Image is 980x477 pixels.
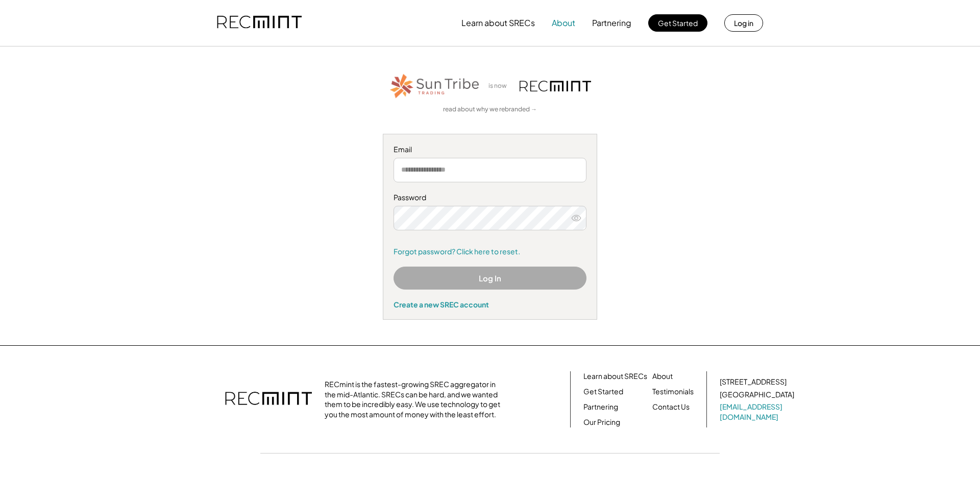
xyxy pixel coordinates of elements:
img: STT_Horizontal_Logo%2B-%2BColor.png [389,72,481,100]
a: Get Started [583,387,623,397]
a: Contact Us [652,402,690,412]
div: [GEOGRAPHIC_DATA] [720,390,794,400]
img: recmint-logotype%403x.png [520,81,591,91]
button: About [552,13,575,33]
button: Partnering [592,13,631,33]
img: recmint-logotype%403x.png [225,381,312,417]
div: RECmint is the fastest-growing SREC aggregator in the mid-Atlantic. SRECs can be hard, and we wan... [325,379,506,419]
div: Create a new SREC account [394,300,586,309]
a: Forgot password? Click here to reset. [394,247,586,257]
button: Get Started [648,14,707,32]
a: read about why we rebranded → [443,105,537,114]
a: About [652,371,673,381]
button: Log in [724,14,763,32]
a: Testimonials [652,387,694,397]
a: [EMAIL_ADDRESS][DOMAIN_NAME] [720,402,796,422]
div: Password [394,193,586,203]
div: [STREET_ADDRESS] [720,377,787,387]
div: is now [486,82,514,90]
button: Log In [394,267,586,290]
a: Partnering [583,402,618,412]
div: Email [394,145,586,155]
a: Our Pricing [583,417,620,427]
a: Learn about SRECs [583,371,647,381]
img: recmint-logotype%403x.png [217,6,302,40]
button: Learn about SRECs [461,13,535,33]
